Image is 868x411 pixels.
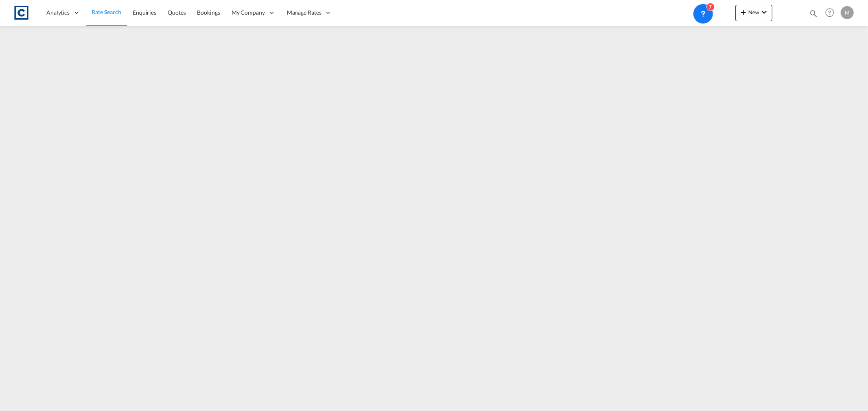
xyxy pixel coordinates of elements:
[287,9,321,17] span: Manage Rates
[197,9,220,16] span: Bookings
[46,9,70,17] span: Analytics
[809,9,818,21] div: icon-magnify
[841,6,854,19] div: M
[823,6,837,19] span: Help
[739,9,769,15] span: New
[232,9,265,17] span: My Company
[92,9,121,15] span: Rate Search
[735,5,772,21] button: icon-plus 400-fgNewicon-chevron-down
[739,7,748,17] md-icon: icon-plus 400-fg
[168,9,186,16] span: Quotes
[823,6,841,20] div: Help
[759,7,769,17] md-icon: icon-chevron-down
[12,4,31,22] img: 1fdb9190129311efbfaf67cbb4249bed.jpeg
[133,9,156,16] span: Enquiries
[809,9,818,18] md-icon: icon-magnify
